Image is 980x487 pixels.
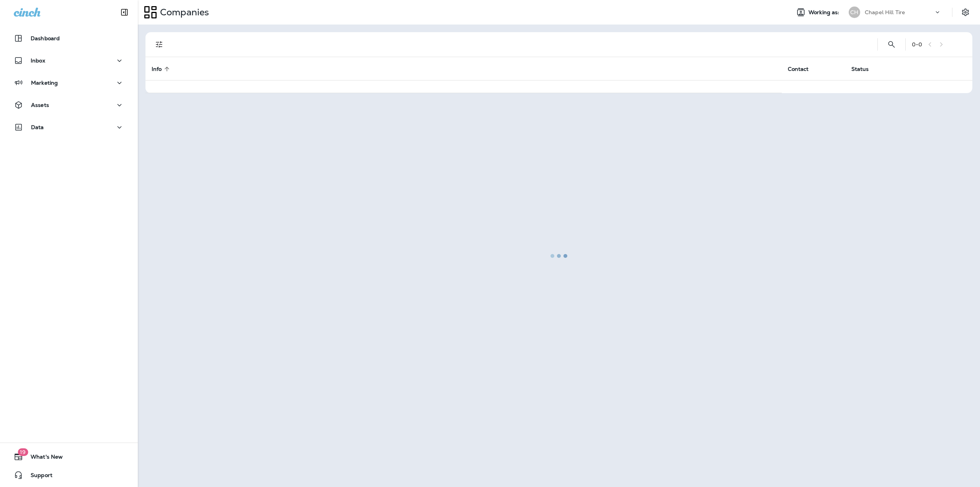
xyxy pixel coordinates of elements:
[31,124,44,130] p: Data
[865,9,905,15] p: Chapel Hill Tire
[114,5,135,20] button: Collapse Sidebar
[31,35,60,41] p: Dashboard
[31,80,58,86] p: Marketing
[23,472,52,481] span: Support
[31,102,49,108] p: Assets
[18,448,28,456] span: 19
[808,9,841,16] span: Working as:
[959,5,972,19] button: Settings
[31,57,45,64] p: Inbox
[23,454,63,463] span: What's New
[8,31,130,46] button: Dashboard
[8,75,130,90] button: Marketing
[8,120,130,135] button: Data
[8,449,130,464] button: 19What's New
[8,467,130,483] button: Support
[157,7,209,18] p: Companies
[8,53,130,68] button: Inbox
[8,97,130,113] button: Assets
[849,7,860,18] div: CH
